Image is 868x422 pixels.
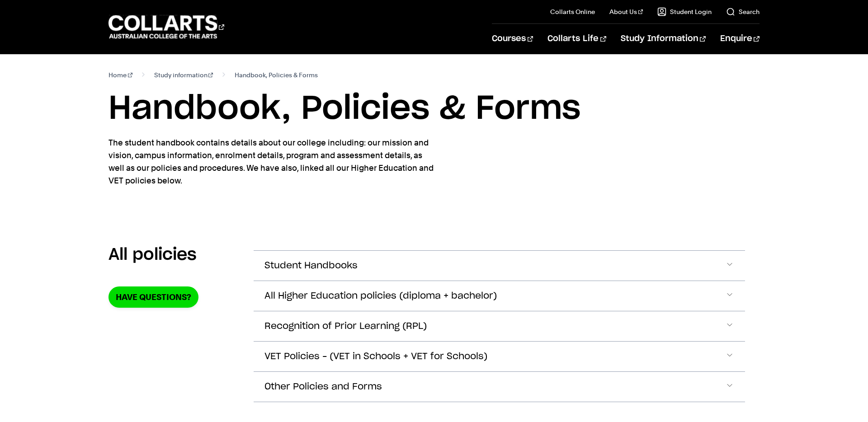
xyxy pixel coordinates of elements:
[264,352,487,362] span: VET Policies – (VET in Schools + VET for Schools)
[254,342,745,371] button: VET Policies – (VET in Schools + VET for Schools)
[550,7,595,16] a: Collarts Online
[254,251,745,281] button: Student Handbooks
[108,69,132,81] a: Home
[235,69,318,81] span: Handbook, Policies & Forms
[264,382,382,392] span: Other Policies and Forms
[609,7,643,16] a: About Us
[108,136,439,187] p: The student handbook contains details about our college including: our mission and vision, campus...
[621,24,706,54] a: Study Information
[108,286,198,308] a: Have Questions?
[657,7,712,16] a: Student Login
[254,281,745,311] button: All Higher Education policies (diploma + bachelor)
[254,311,745,341] button: Recognition of Prior Learning (RPL)
[264,261,358,271] span: Student Handbooks
[154,69,213,81] a: Study information
[108,14,224,40] div: Go to homepage
[264,321,427,332] span: Recognition of Prior Learning (RPL)
[108,245,197,265] h2: All policies
[726,7,759,16] a: Search
[254,372,745,402] button: Other Policies and Forms
[720,24,759,54] a: Enquire
[264,291,497,301] span: All Higher Education policies (diploma + bachelor)
[547,24,606,54] a: Collarts Life
[492,24,533,54] a: Courses
[108,89,759,129] h1: Handbook, Policies & Forms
